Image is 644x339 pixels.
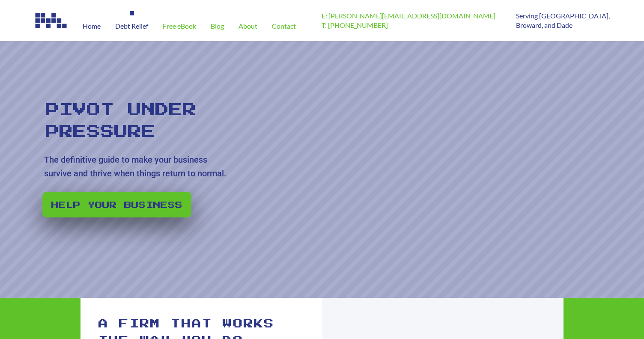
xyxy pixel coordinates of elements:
span: Home [83,23,101,30]
img: Image [34,11,69,30]
a: E: [PERSON_NAME][EMAIL_ADDRESS][DOMAIN_NAME] [322,12,495,20]
p: Serving [GEOGRAPHIC_DATA], Broward, and Dade [516,11,610,30]
a: Free eBook [155,11,203,41]
span: Contact [272,23,296,30]
span: Debt Relief [115,23,148,30]
rs-layer: The definitive guide to make your business survive and thrive when things return to normal. [44,153,233,180]
a: T: [PHONE_NUMBER] [322,21,388,29]
rs-layer: Pivot Under Pressure [46,99,207,143]
a: About [231,11,265,41]
a: Help your business [42,192,191,217]
span: About [239,23,257,30]
span: Blog [211,23,224,30]
a: Debt Relief [108,11,155,41]
a: Blog [203,11,231,41]
a: Contact [265,11,303,41]
span: Free eBook [163,23,196,30]
a: Home [75,11,108,41]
